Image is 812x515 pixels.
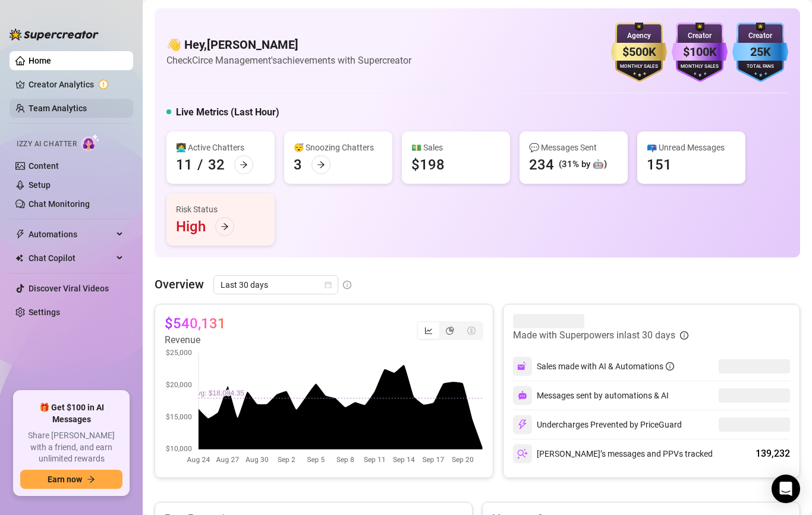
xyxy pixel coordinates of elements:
span: calendar [325,281,332,288]
div: 139,232 [756,447,790,461]
span: arrow-right [87,475,95,483]
a: Content [29,161,59,171]
span: Izzy AI Chatter [17,139,77,150]
div: 32 [208,155,225,174]
span: Chat Copilot [29,249,113,268]
div: Total Fans [732,63,788,71]
img: blue-badge-DgoSNQY1.svg [732,23,788,82]
div: Open Intercom Messenger [772,475,800,503]
div: $100K [672,43,728,61]
div: Creator [672,30,728,42]
span: Last 30 days [221,276,331,294]
span: dollar-circle [467,326,476,335]
span: pie-chart [446,326,454,335]
div: segmented control [417,321,483,340]
span: arrow-right [317,161,325,169]
article: $540,131 [165,314,226,333]
span: arrow-right [221,222,229,231]
span: line-chart [424,326,433,335]
a: Team Analytics [29,103,87,113]
img: Chat Copilot [15,254,23,262]
span: arrow-right [240,161,248,169]
div: Sales made with AI & Automations [537,360,674,373]
a: Home [29,56,51,65]
div: Risk Status [176,203,265,216]
div: [PERSON_NAME]’s messages and PPVs tracked [513,444,713,463]
span: info-circle [343,281,351,289]
span: Automations [29,225,113,244]
div: Monthly Sales [611,63,667,71]
div: Agency [611,30,667,42]
div: 👩‍💻 Active Chatters [176,141,265,154]
a: Creator Analytics exclamation-circle [29,75,124,94]
div: $198 [411,155,445,174]
div: 234 [529,155,554,174]
article: Made with Superpowers in last 30 days [513,328,675,343]
span: Earn now [48,475,82,484]
div: 💬 Messages Sent [529,141,618,154]
div: Creator [732,30,788,42]
div: Undercharges Prevented by PriceGuard [513,415,682,434]
div: 📪 Unread Messages [647,141,736,154]
div: 151 [647,155,672,174]
img: purple-badge-B9DA21FR.svg [672,23,728,82]
span: info-circle [680,331,688,340]
img: gold-badge-CigiZidd.svg [611,23,667,82]
h5: Live Metrics (Last Hour) [176,105,279,120]
img: AI Chatter [81,134,100,151]
img: svg%3e [517,448,528,459]
span: info-circle [666,362,674,370]
span: 🎁 Get $100 in AI Messages [20,402,122,425]
div: 3 [294,155,302,174]
h4: 👋 Hey, [PERSON_NAME] [166,36,411,53]
span: thunderbolt [15,230,25,239]
div: $500K [611,43,667,61]
article: Revenue [165,333,226,347]
a: Chat Monitoring [29,199,90,209]
article: Check Circe Management's achievements with Supercreator [166,53,411,68]
div: 25K [732,43,788,61]
article: Overview [155,275,204,293]
div: Monthly Sales [672,63,728,71]
img: svg%3e [518,391,527,400]
button: Earn nowarrow-right [20,470,122,489]
a: Setup [29,180,51,190]
img: svg%3e [517,419,528,430]
a: Settings [29,307,60,317]
div: 11 [176,155,193,174]
div: (31% by 🤖) [559,158,607,172]
span: Share [PERSON_NAME] with a friend, and earn unlimited rewards [20,430,122,465]
a: Discover Viral Videos [29,284,109,293]
div: 💵 Sales [411,141,501,154]
div: Messages sent by automations & AI [513,386,669,405]
img: svg%3e [517,361,528,372]
div: 😴 Snoozing Chatters [294,141,383,154]
img: logo-BBDzfeDw.svg [10,29,99,40]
